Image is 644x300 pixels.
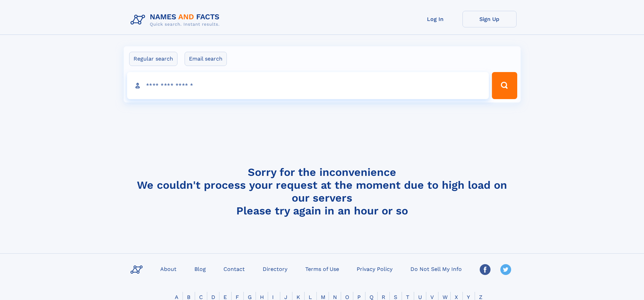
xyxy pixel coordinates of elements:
a: Directory [260,264,290,274]
input: search input [127,72,489,99]
img: Logo Names and Facts [128,11,225,29]
a: Log In [408,11,462,27]
label: Regular search [129,52,177,66]
img: Twitter [500,264,511,275]
button: Search Button [492,72,517,99]
h4: Sorry for the inconvenience We couldn't process your request at the moment due to high load on ou... [128,166,517,217]
a: Privacy Policy [354,264,395,274]
a: Do Not Sell My Info [408,264,464,274]
a: Sign Up [462,11,517,27]
img: Facebook [480,264,491,275]
a: Blog [192,264,209,274]
a: Terms of Use [303,264,342,274]
a: Contact [221,264,247,274]
a: About [158,264,179,274]
label: Email search [185,52,227,66]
